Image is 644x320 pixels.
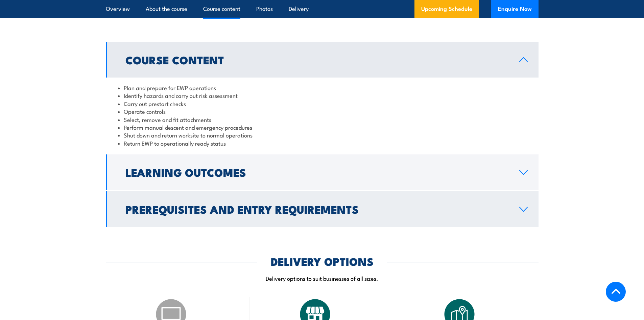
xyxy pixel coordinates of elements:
h2: DELIVERY OPTIONS [271,256,374,266]
a: Learning Outcomes [106,154,539,190]
li: Select, remove and fit attachments [118,115,526,123]
li: Carry out prestart checks [118,100,526,107]
a: Course Content [106,42,539,78]
li: Shut down and return worksite to normal operations [118,131,526,139]
h2: Learning Outcomes [125,167,508,177]
li: Return EWP to operationally ready status [118,139,526,147]
a: Prerequisites and Entry Requirements [106,191,539,227]
li: Plan and prepare for EWP operations [118,84,526,91]
li: Operate controls [118,107,526,115]
li: Perform manual descent and emergency procedures [118,123,526,131]
li: Identify hazards and carry out risk assessment [118,91,526,99]
p: Delivery options to suit businesses of all sizes. [106,274,539,282]
h2: Course Content [125,55,508,64]
h2: Prerequisites and Entry Requirements [125,204,508,214]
